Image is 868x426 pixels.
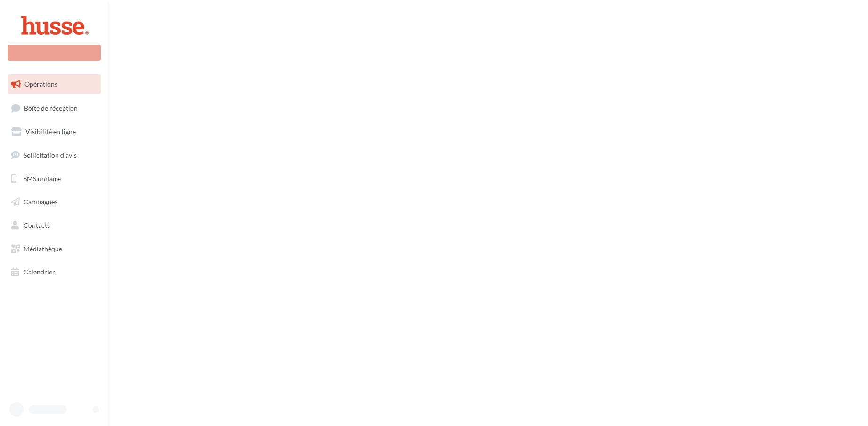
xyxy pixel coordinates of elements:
[24,151,77,159] span: Sollicitation d'avis
[24,221,50,229] span: Contacts
[6,262,103,282] a: Calendrier
[6,239,103,259] a: Médiathèque
[6,98,103,118] a: Boîte de réception
[8,45,101,61] div: Nouvelle campagne
[6,145,103,165] a: Sollicitation d'avis
[24,80,57,88] span: Opérations
[24,198,57,206] span: Campagnes
[24,245,62,253] span: Médiathèque
[6,169,103,189] a: SMS unitaire
[6,74,103,94] a: Opérations
[6,122,103,142] a: Visibilité en ligne
[6,192,103,212] a: Campagnes
[24,104,78,112] span: Boîte de réception
[24,268,55,276] span: Calendrier
[25,128,76,136] span: Visibilité en ligne
[24,174,61,182] span: SMS unitaire
[6,216,103,235] a: Contacts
